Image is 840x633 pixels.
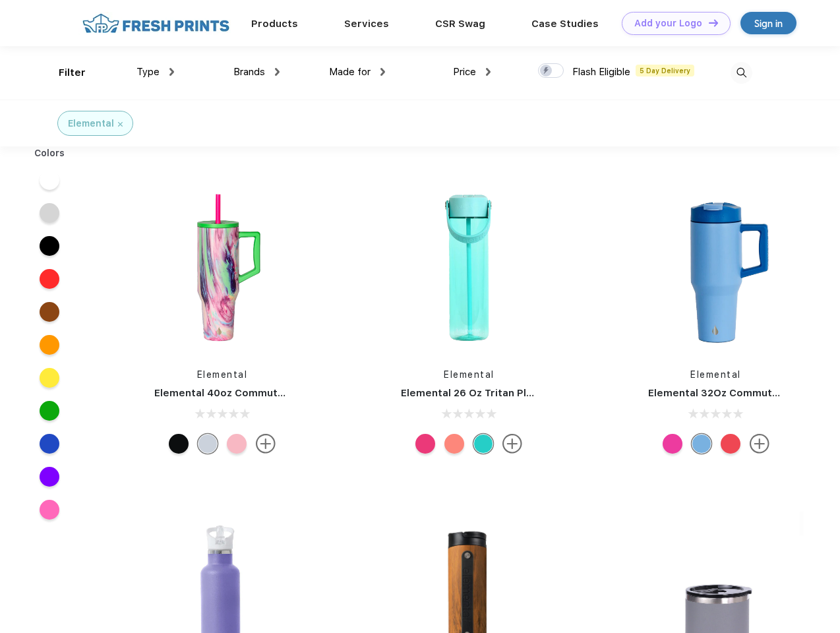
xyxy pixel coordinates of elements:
[692,434,711,454] div: Ocean Blue
[473,434,493,454] div: Robin's Egg
[135,179,310,355] img: func=resize&h=266
[444,434,464,454] div: Cotton candy
[78,12,233,35] img: fo%20logo%202.webp
[740,12,796,34] a: Sign in
[256,434,276,454] img: more.svg
[233,66,265,78] span: Brands
[690,369,741,380] a: Elemental
[636,65,694,76] span: 5 Day Delivery
[572,66,630,78] span: Flash Eligible
[731,62,752,84] img: desktop_search.svg
[435,18,485,30] a: CSR Swag
[750,434,769,454] img: more.svg
[381,179,556,355] img: func=resize&h=266
[709,19,718,26] img: DT
[169,434,189,454] div: Black Speckle
[329,66,371,78] span: Made for
[118,122,123,127] img: filter_cancel.svg
[198,434,218,454] div: Aurora Dream
[136,66,160,78] span: Type
[401,387,619,399] a: Elemental 26 Oz Tritan Plastic Water Bottle
[169,68,174,76] img: dropdown.png
[251,18,298,30] a: Products
[663,434,682,454] div: Hot Pink
[380,68,385,76] img: dropdown.png
[444,369,495,380] a: Elemental
[275,68,280,76] img: dropdown.png
[68,117,114,131] div: Elemental
[628,179,804,355] img: func=resize&h=266
[344,18,389,30] a: Services
[227,434,247,454] div: Rose
[721,434,740,454] div: Red
[197,369,248,380] a: Elemental
[24,146,75,160] div: Colors
[754,16,783,31] div: Sign in
[502,434,522,454] img: more.svg
[154,387,333,399] a: Elemental 40oz Commuter Tumbler
[634,18,702,29] div: Add your Logo
[486,68,491,76] img: dropdown.png
[415,434,435,454] div: Berries Blast
[648,387,827,399] a: Elemental 32Oz Commuter Tumbler
[59,65,86,80] div: Filter
[453,66,476,78] span: Price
